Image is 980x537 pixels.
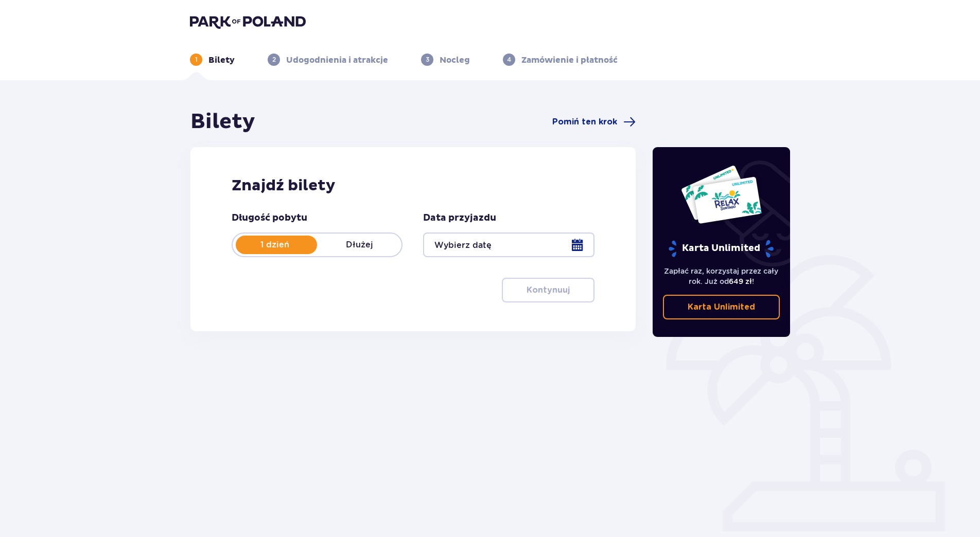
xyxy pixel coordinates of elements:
p: Długość pobytu [232,212,307,224]
span: 649 zł [729,277,752,285]
p: 3 [426,55,429,64]
a: Karta Unlimited [663,295,780,319]
p: Karta Unlimited [668,240,775,258]
p: Karta Unlimited [688,301,755,313]
p: 4 [507,55,511,64]
p: Zapłać raz, korzystaj przez cały rok. Już od ! [663,266,780,287]
p: Kontynuuj [527,284,570,296]
p: 1 [195,55,198,64]
p: 1 dzień [233,239,317,250]
button: Kontynuuj [502,278,594,302]
p: Udogodnienia i atrakcje [286,55,388,66]
h2: Znajdź bilety [232,176,594,195]
h1: Bilety [190,109,255,135]
p: Nocleg [440,55,470,66]
p: Zamówienie i płatność [521,55,618,66]
p: Dłużej [317,239,401,250]
span: Pomiń ten krok [552,116,617,128]
p: Data przyjazdu [423,212,496,224]
p: Bilety [208,55,235,66]
p: 2 [272,55,276,64]
img: Park of Poland logo [190,14,306,29]
a: Pomiń ten krok [552,116,636,128]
